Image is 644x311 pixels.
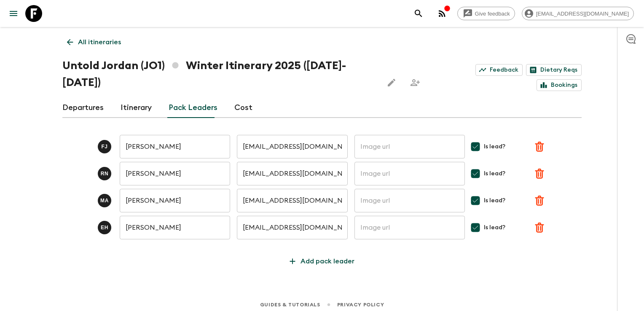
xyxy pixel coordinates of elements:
span: Is lead? [484,142,505,151]
input: Pack leader's full name [120,216,230,239]
span: Give feedback [470,11,515,17]
a: Guides & Tutorials [260,300,320,309]
p: R N [101,170,109,177]
a: Feedback [475,64,523,76]
a: Privacy Policy [337,300,384,309]
p: M A [100,197,109,204]
a: Itinerary [121,98,152,118]
input: Pack leader's full name [120,189,230,212]
input: Pack leader's email address [237,135,347,158]
span: Is lead? [484,169,505,178]
a: All itineraries [62,34,126,51]
a: Give feedback [457,7,515,20]
span: Share this itinerary [407,74,424,91]
button: search adventures [410,5,427,22]
p: F J [101,143,107,150]
a: Dietary Reqs [526,64,582,76]
span: Is lead? [484,196,505,205]
div: [EMAIL_ADDRESS][DOMAIN_NAME] [522,7,634,20]
p: E H [101,224,108,231]
button: menu [5,5,22,22]
a: Cost [234,98,252,118]
input: Pack leader's email address [237,189,347,212]
input: Pack leader's full name [120,135,230,158]
span: Is lead? [484,223,505,232]
a: Departures [62,98,104,118]
button: Add pack leader [283,253,361,270]
button: Edit this itinerary [383,74,400,91]
input: Image url [354,162,465,185]
a: Pack Leaders [169,98,217,118]
input: Image url [354,135,465,158]
input: Pack leader's email address [237,162,347,185]
input: Pack leader's email address [237,216,347,239]
input: Image url [354,216,465,239]
a: Bookings [537,79,582,91]
input: Image url [354,189,465,212]
input: Pack leader's full name [120,162,230,185]
h1: Untold Jordan (JO1) Winter Itinerary 2025 ([DATE]-[DATE]) [62,57,376,91]
p: Add pack leader [301,256,354,266]
p: All itineraries [78,37,121,47]
span: [EMAIL_ADDRESS][DOMAIN_NAME] [531,11,633,17]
